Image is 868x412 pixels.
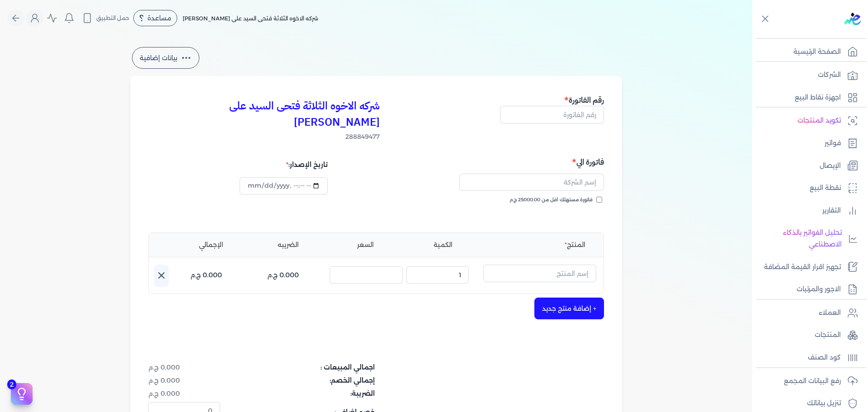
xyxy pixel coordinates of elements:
[752,326,863,345] a: المنتجات
[752,43,863,62] a: الصفحة الرئيسية
[757,227,842,250] p: تحليل الفواتير بالذكاء الاصطناعي
[815,329,841,341] p: المنتجات
[226,389,375,398] dt: الضريبة:
[483,265,596,282] input: إسم المنتج
[148,363,220,372] dd: 0.000 ج.م
[819,307,841,319] p: العملاء
[132,47,199,69] button: بيانات إضافية
[820,160,841,172] p: الإيصال
[752,258,863,277] a: تجهيز اقرار القيمة المضافة
[818,69,841,81] p: الشركات
[808,352,841,364] p: كود الصنف
[752,66,863,85] a: الشركات
[784,375,841,387] p: رفع البيانات المجمع
[226,376,375,385] dt: إجمالي الخصم:
[807,398,841,409] p: تنزيل بياناتك
[509,196,593,204] span: فاتورة مستهلك اقل من 25000.00 ج.م
[226,363,375,372] dt: اجمالي المبيعات :
[329,240,402,250] li: السعر
[190,270,222,281] p: 0.000 ج.م
[148,132,380,142] span: 288849477
[500,106,604,123] input: رقم الفاتورة
[183,15,318,22] span: شركه الاخوه الثلاثة فتحى السيد على [PERSON_NAME]
[596,197,602,203] input: فاتورة مستهلك اقل من 25000.00 ج.م
[133,10,177,26] div: مساعدة
[148,389,220,398] dd: 0.000 ج.م
[797,284,841,295] p: الاجور والمرتبات
[147,15,171,21] span: مساعدة
[80,10,132,26] button: حمل التطبيق
[795,92,841,104] p: اجهزة نقاط البيع
[459,174,604,191] input: إسم الشركة
[148,98,380,130] h3: شركه الاخوه الثلاثة فتحى السيد على [PERSON_NAME]
[752,156,863,175] a: الإيصال
[844,13,861,25] img: logo
[810,182,841,194] p: نقطة البيع
[500,94,604,106] h5: رقم الفاتورة
[7,379,16,389] span: 2
[752,88,863,107] a: اجهزة نقاط البيع
[752,201,863,220] a: التقارير
[267,270,299,281] p: 0.000 ج.م
[752,111,863,130] a: تكويد المنتجات
[483,265,596,285] button: إسم المنتج
[752,348,863,367] a: كود الصنف
[240,156,327,173] div: تاريخ الإصدار:
[752,303,863,322] a: العملاء
[822,205,841,217] p: التقارير
[406,240,480,250] li: الكمية
[483,240,596,250] li: المنتج
[534,298,604,319] button: + إضافة منتج جديد
[793,46,841,58] p: الصفحة الرئيسية
[379,156,604,168] h5: فاتورة الي
[96,14,129,22] span: حمل التطبيق
[764,261,841,273] p: تجهيز اقرار القيمة المضافة
[148,376,220,385] dd: 0.000 ج.م
[459,174,604,194] button: إسم الشركة
[11,383,33,405] button: 2
[797,115,841,127] p: تكويد المنتجات
[752,134,863,153] a: فواتير
[752,179,863,198] a: نقطة البيع
[825,137,841,149] p: فواتير
[251,240,325,250] li: الضريبه
[752,372,863,391] a: رفع البيانات المجمع
[752,280,863,299] a: الاجور والمرتبات
[752,223,863,254] a: تحليل الفواتير بالذكاء الاصطناعي
[174,240,248,250] li: الإجمالي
